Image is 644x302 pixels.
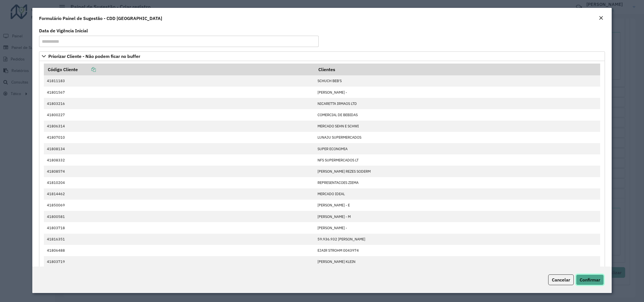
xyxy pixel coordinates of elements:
[44,87,314,98] td: 41801567
[44,64,314,75] th: Código Cliente
[597,15,605,22] button: Close
[314,121,600,132] td: MERCADO SEHN E SCHWI
[314,222,600,233] td: [PERSON_NAME] -
[44,256,314,267] td: 41803719
[552,277,570,283] span: Cancelar
[314,200,600,211] td: [PERSON_NAME] - E
[314,87,600,98] td: [PERSON_NAME] -
[44,121,314,132] td: 41806314
[599,16,603,20] em: Fechar
[44,200,314,211] td: 41850069
[314,154,600,166] td: NFS SUPERMERCADOS LT
[44,234,314,245] td: 41816351
[314,188,600,200] td: MERCADO IDEAL
[314,166,600,177] td: [PERSON_NAME] REZES SODERM
[44,143,314,154] td: 41808134
[314,132,600,143] td: LUNAJU SUPERMERCADOS
[39,27,88,34] label: Data de Vigência Inicial
[314,109,600,120] td: COMERCIAL DE BEBIDAS
[44,75,314,87] td: 41811183
[44,154,314,166] td: 41808332
[314,211,600,222] td: [PERSON_NAME] - M
[314,234,600,245] td: 59.936.932 [PERSON_NAME]
[314,98,600,109] td: NICARETTA IRMAOS LTD
[78,67,96,72] a: Copiar
[314,177,600,188] td: REPRESENTACOES ZIEMA
[44,222,314,233] td: 41803718
[39,51,605,61] a: Priorizar Cliente - Não podem ficar no buffer
[576,274,604,285] button: Confirmar
[314,245,600,256] td: EJAIR STROHM 0043974
[44,245,314,256] td: 41806488
[39,15,162,22] h4: Formulário Painel de Sugestão - CDD [GEOGRAPHIC_DATA]
[314,64,600,75] th: Clientes
[314,75,600,87] td: SCHUCH BEB'S
[48,54,140,58] span: Priorizar Cliente - Não podem ficar no buffer
[44,109,314,120] td: 41800227
[314,256,600,267] td: [PERSON_NAME] KLEIN
[44,132,314,143] td: 41807010
[314,143,600,154] td: SUPER ECONOMIA
[44,188,314,200] td: 41814462
[580,277,600,283] span: Confirmar
[44,177,314,188] td: 41810204
[44,211,314,222] td: 41800581
[548,274,574,285] button: Cancelar
[44,166,314,177] td: 41808574
[44,98,314,109] td: 41803216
